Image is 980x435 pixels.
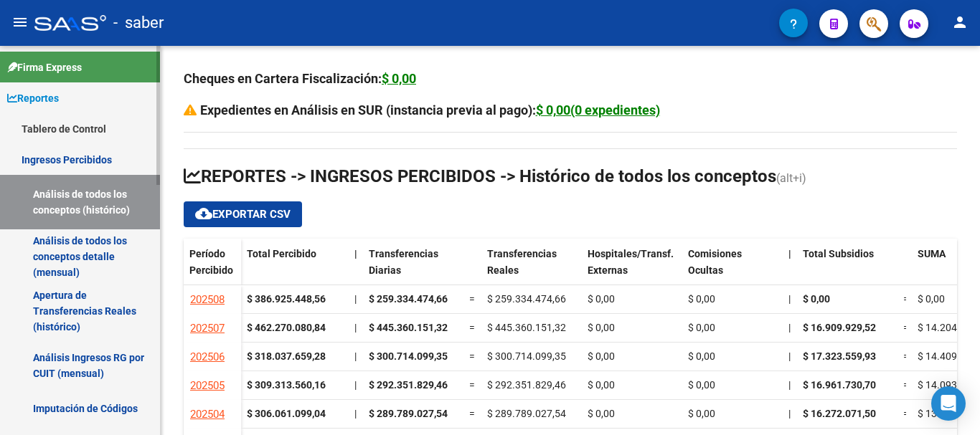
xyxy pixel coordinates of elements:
mat-icon: person [951,14,969,31]
span: $ 0,00 [588,293,615,305]
span: $ 289.789.027,54 [487,408,566,419]
span: Exportar CSV [195,208,291,221]
span: = [469,379,475,391]
mat-icon: menu [11,14,29,31]
span: $ 445.360.151,32 [369,322,448,333]
span: | [788,379,791,391]
span: $ 0,00 [918,293,945,305]
span: $ 292.351.829,46 [369,379,448,391]
div: $ 0,00(0 expedientes) [536,100,660,120]
span: $ 445.360.151,32 [487,322,566,333]
span: $ 0,00 [803,293,830,305]
strong: $ 462.270.080,84 [247,322,326,333]
span: (alt+i) [776,171,806,185]
span: | [354,293,357,305]
strong: Expedientes en Análisis en SUR (instancia previa al pago): [200,102,660,118]
span: $ 16.272.071,50 [803,408,876,419]
datatable-header-cell: Transferencias Diarias [363,239,463,299]
span: = [469,322,475,333]
span: | [354,408,357,419]
button: Exportar CSV [184,201,302,227]
datatable-header-cell: Transferencias Reales [481,239,582,299]
span: $ 292.351.829,46 [487,379,566,391]
span: 202505 [190,379,225,392]
span: | [788,322,791,333]
div: Open Intercom Messenger [931,386,966,421]
strong: $ 309.313.560,16 [247,379,326,391]
span: Comisiones Ocultas [688,248,742,276]
span: Hospitales/Transf. Externas [588,248,674,276]
span: Transferencias Diarias [369,248,438,276]
span: = [469,350,475,362]
span: $ 0,00 [688,379,715,391]
span: 202506 [190,350,225,363]
span: Período Percibido [189,248,233,276]
span: $ 0,00 [688,293,715,305]
datatable-header-cell: Comisiones Ocultas [682,239,783,299]
span: $ 259.334.474,66 [487,293,566,305]
span: $ 0,00 [688,408,715,419]
span: | [354,322,357,333]
datatable-header-cell: Total Percibido [241,239,349,299]
span: $ 0,00 [588,322,615,333]
span: | [354,379,357,391]
span: - saber [113,7,164,39]
span: | [788,293,791,305]
span: REPORTES -> INGRESOS PERCIBIDOS -> Histórico de todos los conceptos [184,166,776,186]
span: 202508 [190,293,225,306]
mat-icon: cloud_download [195,205,212,222]
span: Transferencias Reales [487,248,557,276]
span: = [469,293,475,305]
span: SUMA [918,248,946,259]
span: $ 0,00 [588,408,615,419]
span: | [788,248,791,259]
datatable-header-cell: Período Percibido [184,239,241,299]
span: $ 300.714.099,35 [369,350,448,362]
span: $ 0,00 [588,379,615,391]
span: $ 16.961.730,70 [803,379,876,391]
span: | [788,350,791,362]
span: $ 0,00 [688,350,715,362]
span: = [903,293,909,305]
span: | [354,248,357,259]
span: $ 16.909.929,52 [803,322,876,333]
span: $ 259.334.474,66 [369,293,448,305]
strong: $ 386.925.448,56 [247,293,326,305]
span: 202507 [190,322,225,335]
span: = [469,408,475,419]
span: = [903,408,909,419]
datatable-header-cell: | [783,239,797,299]
span: Firma Express [7,59,82,75]
span: Reportes [7,90,59,106]
span: $ 0,00 [688,322,715,333]
span: $ 17.323.559,93 [803,350,876,362]
span: Total Subsidios [803,248,874,259]
strong: $ 318.037.659,28 [247,350,326,362]
span: $ 300.714.099,35 [487,350,566,362]
span: | [788,408,791,419]
strong: $ 306.061.099,04 [247,408,326,419]
span: $ 289.789.027,54 [369,408,448,419]
span: 202504 [190,408,225,421]
strong: Cheques en Cartera Fiscalización: [184,71,416,86]
datatable-header-cell: Hospitales/Transf. Externas [582,239,682,299]
span: = [903,322,909,333]
span: | [354,350,357,362]
datatable-header-cell: Total Subsidios [797,239,897,299]
span: Total Percibido [247,248,316,259]
span: = [903,379,909,391]
datatable-header-cell: | [349,239,363,299]
span: $ 0,00 [588,350,615,362]
span: = [903,350,909,362]
div: $ 0,00 [382,69,416,89]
